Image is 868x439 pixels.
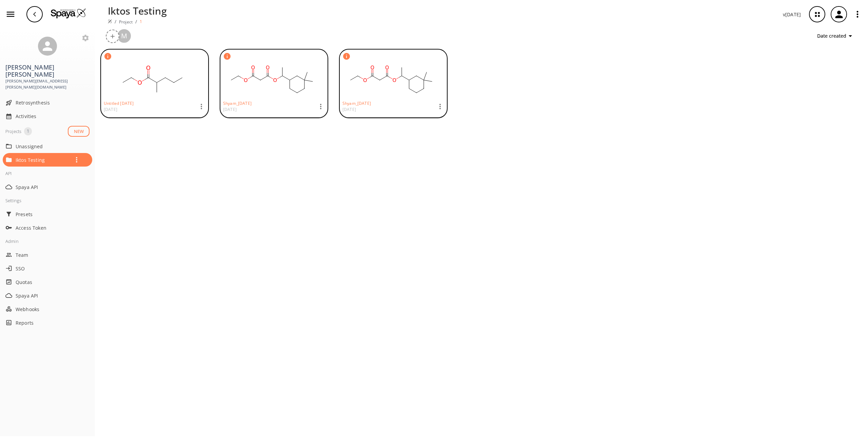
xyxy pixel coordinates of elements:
svg: CCOC(=O)CC(=O)OC(C)C1CCCC(C)(C)C1 [342,63,440,97]
p: Iktos Testing [16,156,70,164]
p: Shyam_02 SEP 2025 [223,100,252,106]
p: Iktos Testing [108,3,167,18]
div: Activities [3,110,92,123]
div: Retrosynthesis [3,96,92,110]
button: NEW [68,126,90,137]
div: SSO [3,262,92,275]
p: [DATE] [223,107,252,113]
span: Access Token [16,224,90,231]
div: Projects [5,127,21,135]
span: Activities [16,113,90,120]
li: / [135,18,137,25]
button: Add collaborator [106,30,119,43]
span: Quotas [16,279,90,286]
span: Presets [16,211,90,218]
span: Team [16,251,90,259]
span: Webhooks [16,306,90,313]
span: Unassigned [16,143,90,150]
div: Spaya API [3,180,92,194]
h3: [PERSON_NAME] [PERSON_NAME] [5,64,90,78]
p: [DATE] [342,107,371,113]
span: Retrosynthesis [16,99,90,106]
div: Reports [3,316,92,329]
img: Logo Spaya [51,8,86,18]
span: Spaya API [16,184,90,191]
div: Spaya API [3,289,92,302]
div: Team [3,248,92,262]
div: Quotas [3,275,92,289]
span: [PERSON_NAME][EMAIL_ADDRESS][PERSON_NAME][DOMAIN_NAME] [5,78,90,91]
div: matthew.medcalf@iktos.com [117,28,132,43]
span: Reports [16,319,90,326]
span: 1 [24,128,32,135]
div: Presets [3,207,92,221]
div: Access Token [3,221,92,234]
li: / [115,18,116,25]
p: v [DATE] [783,11,801,18]
div: Webhooks [3,302,92,316]
svg: CCCC(C)C(=O)OCC [104,63,201,97]
div: Iktos Testing [3,153,92,167]
div: Unassigned [3,139,92,153]
p: Shyam_02 SEP 2025 [342,100,371,106]
span: SSO [16,265,90,272]
p: Untitled 03 SEP 2025 [104,100,134,106]
span: Spaya API [16,292,90,299]
svg: CCOC(=O)CC(=O)OC(C)C1CCCC(C)(C)C1 [223,63,321,97]
a: Project [119,19,133,25]
button: Date created [814,30,857,42]
p: 1 [140,19,142,24]
p: [DATE] [104,107,134,113]
img: Spaya logo [108,19,112,23]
